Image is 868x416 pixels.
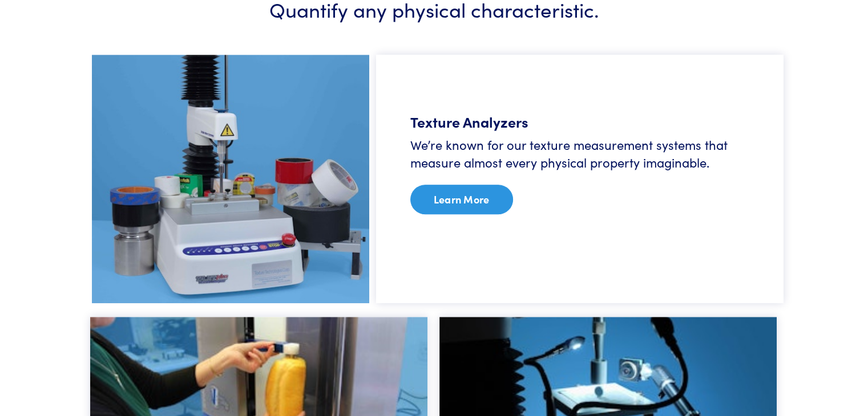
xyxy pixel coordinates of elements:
a: Learn More [410,185,513,214]
img: adhesive-tapes-assorted.jpg [92,55,369,303]
h6: We’re known for our texture measurement systems that measure almost every physical property imagi... [410,136,749,172]
h5: Texture Analyzers [410,112,749,132]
